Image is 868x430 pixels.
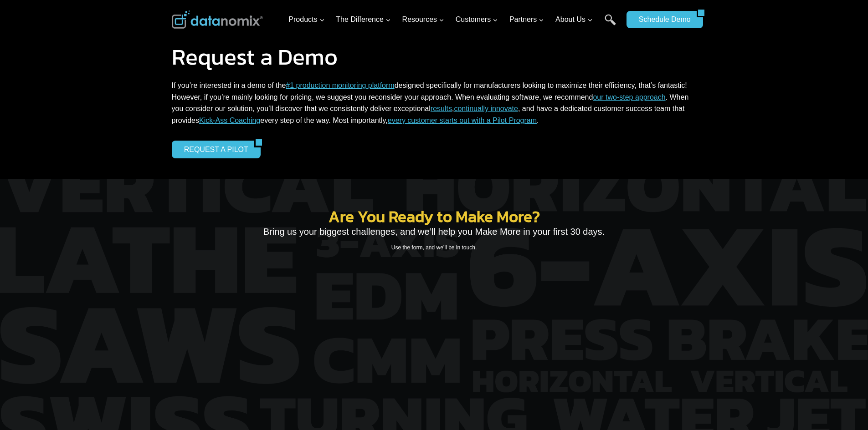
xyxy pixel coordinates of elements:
a: Kick-Ass Coaching [199,116,260,124]
h2: Are You Ready to Make More? [229,208,639,224]
a: REQUEST A PILOT [172,141,254,158]
p: If you’re interested in a demo of the designed specifically for manufacturers looking to maximize... [172,80,697,126]
span: Resources [402,14,444,25]
span: The Difference [336,14,391,25]
p: Use the form, and we’ll be in touch. [229,243,639,252]
span: About Us [555,14,593,25]
span: Customers [456,14,498,25]
a: every customer starts out with a Pilot Program [388,116,537,124]
a: results [431,105,452,112]
span: Products [288,14,324,25]
p: Bring us your biggest challenges, and we’ll help you Make More in your first 30 days. [229,224,639,239]
a: #1 production monitoring platform [286,81,394,89]
a: continually innovate [454,105,518,112]
a: Schedule Demo [627,11,697,28]
a: Search [605,14,616,35]
span: Partners [509,14,544,25]
nav: Primary Navigation [285,5,622,35]
a: our two-step approach [593,93,665,101]
h1: Request a Demo [172,46,697,68]
img: Datanomix [172,10,263,29]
